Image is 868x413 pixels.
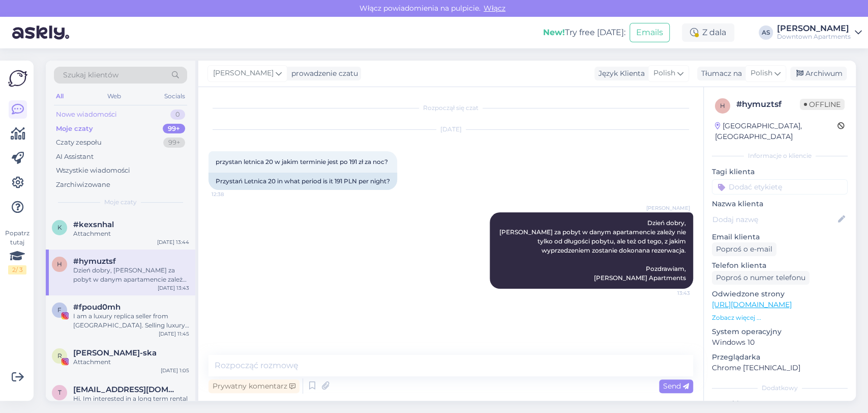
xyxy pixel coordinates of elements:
[712,271,810,285] div: Poproś o numer telefonu
[712,199,848,209] p: Nazwa klienta
[159,330,189,338] div: [DATE] 11:45
[736,98,800,111] div: # hymuztsf
[712,352,848,363] p: Przeglądarka
[543,27,565,37] b: New!
[499,219,687,282] span: Dzień dobry, [PERSON_NAME] za pobyt w danym apartamencie zależy nie tylko od długości pobytu, ale...
[682,23,734,42] div: Z dala
[57,224,62,231] span: k
[158,284,189,292] div: [DATE] 13:43
[712,313,848,322] p: Zobacz więcej ...
[777,24,862,41] a: [PERSON_NAME]Downtown Apartments
[712,337,848,348] p: Windows 10
[208,173,397,190] div: Przystań Letnica 20 in what period is it 191 PLN per night?
[208,125,693,134] div: [DATE]
[163,124,185,134] div: 99+
[73,220,114,229] span: #kexsnhal
[712,260,848,271] p: Telefon klienta
[715,121,837,142] div: [GEOGRAPHIC_DATA], [GEOGRAPHIC_DATA]
[630,23,670,42] button: Emails
[57,352,62,360] span: R
[58,389,62,396] span: t
[712,289,848,299] p: Odwiedzone strony
[800,99,845,110] span: Offline
[73,312,189,330] div: I am a luxury replica seller from [GEOGRAPHIC_DATA]. Selling luxury replicas including shoes, bag...
[8,229,26,274] div: Popatrz tutaj
[212,190,250,198] span: 12:38
[481,4,508,13] span: Włącz
[543,26,625,39] div: Try free [DATE]:
[759,25,773,40] div: AS
[56,166,130,176] div: Wszystkie wiadomości
[712,326,848,337] p: System operacyjny
[161,367,189,374] div: [DATE] 1:05
[712,399,848,409] p: Notatki
[57,306,62,314] span: f
[712,363,848,373] p: Chrome [TECHNICAL_ID]
[73,229,189,238] div: Attachment
[56,180,110,190] div: Zarchiwizowane
[208,103,693,113] div: Rozpoczął się czat
[712,232,848,242] p: Email klienta
[712,167,848,177] p: Tagi klienta
[73,357,189,367] div: Attachment
[170,109,185,120] div: 0
[652,289,690,297] span: 13:43
[54,90,66,103] div: All
[56,124,93,134] div: Moje czaty
[73,266,189,284] div: Dzień dobry, [PERSON_NAME] za pobyt w danym apartamencie zależy nie tylko od długości pobytu, ale...
[57,260,62,268] span: h
[63,70,118,80] span: Szukaj klientów
[646,204,690,212] span: [PERSON_NAME]
[720,102,725,109] span: h
[653,68,675,79] span: Polish
[712,383,848,393] div: Dodatkowy
[594,68,645,79] div: Język Klienta
[56,152,94,162] div: AI Assistant
[73,302,121,312] span: #fpoud0mh
[104,198,137,207] span: Moje czaty
[663,381,689,391] span: Send
[712,242,776,256] div: Poproś o e-mail
[56,137,102,148] div: Czaty zespołu
[73,348,157,357] span: Renata Iwona Roma-ska
[73,394,189,403] div: Hi. Im interested in a long term rental
[712,214,836,225] input: Dodaj nazwę
[73,257,116,266] span: #hymuztsf
[777,24,851,33] div: [PERSON_NAME]
[208,379,300,393] div: Prywatny komentarz
[751,68,772,79] span: Polish
[697,68,742,79] div: Tłumacz na
[790,67,847,80] div: Archiwum
[216,158,388,166] span: przystan letnica 20 w jakim terminie jest po 191 zł za noc?
[162,90,187,103] div: Socials
[157,238,189,246] div: [DATE] 13:44
[105,90,123,103] div: Web
[712,151,848,160] div: Informacje o kliencie
[163,137,185,148] div: 99+
[73,385,179,394] span: tyramiriam36@gmail.com
[56,109,117,120] div: Nowe wiadomości
[712,179,848,195] input: Dodać etykietę
[213,68,274,79] span: [PERSON_NAME]
[8,265,26,274] div: 2 / 3
[287,68,358,79] div: prowadzenie czatu
[8,69,27,88] img: Askly Logo
[777,33,851,41] div: Downtown Apartments
[712,300,792,309] a: [URL][DOMAIN_NAME]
